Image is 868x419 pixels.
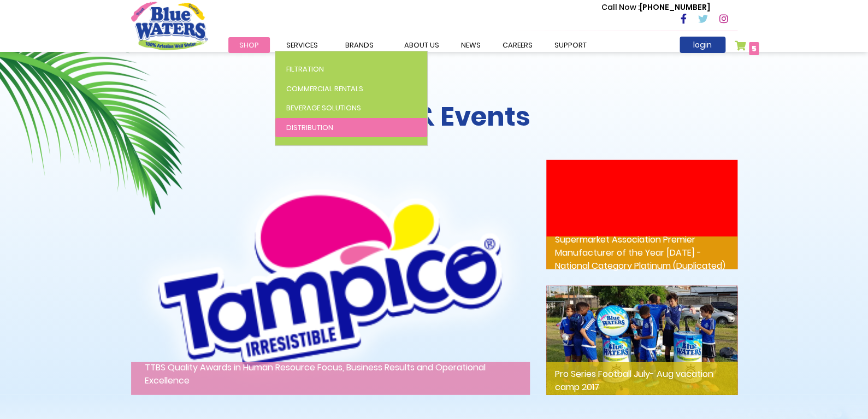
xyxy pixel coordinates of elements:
[393,37,450,53] a: about us
[492,37,544,53] a: careers
[544,37,598,53] a: support
[131,362,530,395] p: TTBS Quality Awards in Human Resource Focus, Business Results and Operational Excellence
[601,2,640,13] span: Call Now :
[735,40,759,56] a: 5
[286,84,363,94] span: Commercial Rentals
[286,64,324,74] span: Filtration
[546,286,737,395] img: Pro Series Football July- Aug vacation camp 2017
[286,40,318,50] span: Services
[752,43,757,54] span: 5
[131,2,208,50] a: store logo
[239,40,259,50] span: Shop
[286,103,361,113] span: Beverage Solutions
[546,362,737,395] p: Pro Series Football July- Aug vacation camp 2017
[450,37,492,53] a: News
[601,2,710,13] p: [PHONE_NUMBER]
[131,160,530,395] img: TTBS Quality Awards in Human Resource Focus, Business Results and Operational Excellence
[345,40,374,50] span: Brands
[131,270,530,283] a: TTBS Quality Awards in Human Resource Focus, Business Results and Operational Excellence
[546,333,737,346] a: Pro Series Football July- Aug vacation camp 2017
[286,122,333,133] span: Distribution
[546,237,737,269] p: Supermarket Association Premier Manufacturer of the Year [DATE] - National Category Platinum (Dup...
[131,101,737,133] h2: News & Events
[680,37,725,53] a: login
